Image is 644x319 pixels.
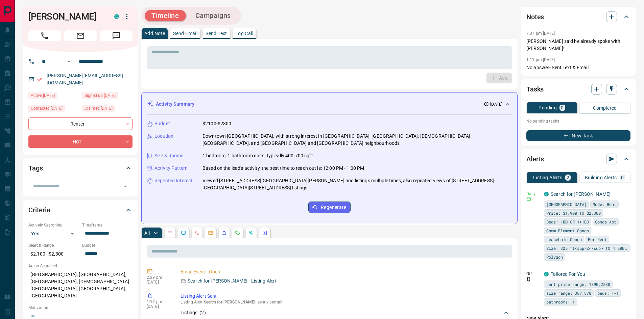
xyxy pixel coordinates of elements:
p: Add Note [144,31,165,36]
p: Actively Searching: [28,222,79,228]
button: Regenerate [308,202,351,213]
span: [GEOGRAPHIC_DATA] [546,201,587,208]
a: Tailored For You [551,271,585,277]
span: Comm Element Condo [546,227,589,234]
span: Polygon [546,254,563,260]
div: Wed Oct 08 2025 [82,92,133,101]
svg: Email Verified [37,77,42,82]
span: Search for [PERSON_NAME] [204,300,256,304]
div: HOT [28,135,133,148]
span: Message [100,30,133,41]
span: Size: 325 ft<sup>2</sup> TO 4,500 ft<sup>2</sup> [546,245,628,251]
span: beds: 1-1 [597,290,619,296]
p: 7:37 pm [DATE] [526,31,555,36]
p: Downtown [GEOGRAPHIC_DATA], with strong interest in [GEOGRAPHIC_DATA], [GEOGRAPHIC_DATA], [DEMOGR... [202,133,512,147]
div: Tags [28,160,133,176]
p: 0 [561,105,564,110]
h1: [PERSON_NAME] [28,11,104,22]
p: [GEOGRAPHIC_DATA], [GEOGRAPHIC_DATA], [GEOGRAPHIC_DATA], [DEMOGRAPHIC_DATA][GEOGRAPHIC_DATA], [GE... [28,269,133,301]
p: 1 bedroom, 1 bathroom units, typically 400-700 sqft [202,152,313,159]
p: Areas Searched: [28,263,133,269]
svg: Requests [235,230,240,236]
h2: Tags [28,163,43,174]
p: 2:29 pm [147,275,170,280]
p: [DATE] [147,280,170,285]
div: Yes [28,228,79,239]
span: Active [DATE] [31,92,55,99]
p: No pending tasks [526,116,630,126]
p: Completed [593,106,617,110]
p: 1:17 pm [147,299,170,304]
svg: Opportunities [248,230,254,236]
span: Beds: 1BD OR 1+1BD [546,218,589,225]
p: Location [154,133,173,140]
p: Search for [PERSON_NAME] - Listing Alert [188,277,277,285]
p: All [144,231,150,235]
div: Alerts [526,151,630,167]
p: [DATE] [490,101,502,107]
p: Off [526,271,540,277]
p: Size & Rooms [154,152,184,159]
p: Listings: ( 2 ) [181,309,206,316]
p: Send Email [173,31,197,36]
p: 2 [567,175,569,180]
p: Log Call [235,31,253,36]
p: Viewed [STREET_ADDRESS][GEOGRAPHIC_DATA][PERSON_NAME] and listings multiple times; also repeated ... [202,177,512,191]
span: rent price range: 1890,2530 [546,281,610,288]
div: Mon Oct 13 2025 [28,92,79,101]
svg: Calls [194,230,200,236]
h2: Tasks [526,84,544,95]
p: Budget [154,120,170,127]
div: Mon Oct 13 2025 [28,105,79,114]
p: Email Event - Open [181,268,509,275]
button: Open [121,182,130,191]
span: For Rent [588,236,607,243]
svg: Agent Actions [262,230,267,236]
span: bathrooms: 1 [546,298,575,305]
div: condos.ca [114,14,119,19]
p: Budget: [82,242,133,248]
div: Wed Oct 08 2025 [82,105,133,114]
p: Daily [526,191,540,197]
button: Open [65,57,73,65]
a: Search for [PERSON_NAME] [551,191,611,197]
p: Activity Summary [156,101,194,108]
p: Listing Alerts [533,175,563,180]
div: Tasks [526,81,630,97]
p: [DATE] [147,304,170,309]
svg: Push Notification Only [526,277,531,282]
h2: Criteria [28,205,50,215]
span: Signed up [DATE] [85,92,116,99]
button: Campaigns [189,10,238,21]
svg: Email [526,197,531,202]
p: Search Range: [28,242,79,248]
button: Timeline [145,10,186,21]
p: Pending [539,105,557,110]
span: Condo Apt [595,218,616,225]
span: Email [64,30,97,41]
span: Claimed [DATE] [85,105,113,112]
a: [PERSON_NAME][EMAIL_ADDRESS][DOMAIN_NAME] [47,73,123,85]
p: 0 [621,175,624,180]
div: Listings: (2) [181,307,509,319]
button: New Task [526,130,630,141]
p: 1:11 pm [DATE] [526,57,555,62]
p: Activity Pattern [154,165,188,172]
p: Timeframe: [82,222,133,228]
p: Send Text [206,31,227,36]
svg: Notes [167,230,173,236]
h2: Notes [526,11,544,22]
span: Price: $1,900 TO $2,300 [546,210,601,216]
span: Contacted [DATE] [31,105,63,112]
span: Call [28,30,61,41]
p: Repeated Interest [154,177,192,184]
p: Motivation: [28,305,133,311]
div: Renter [28,117,133,130]
svg: Emails [208,230,213,236]
span: Leasehold Condo [546,236,582,243]
div: condos.ca [544,192,549,196]
div: condos.ca [544,272,549,276]
svg: Listing Alerts [221,230,227,236]
div: Activity Summary[DATE] [147,98,512,110]
svg: Lead Browsing Activity [181,230,186,236]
